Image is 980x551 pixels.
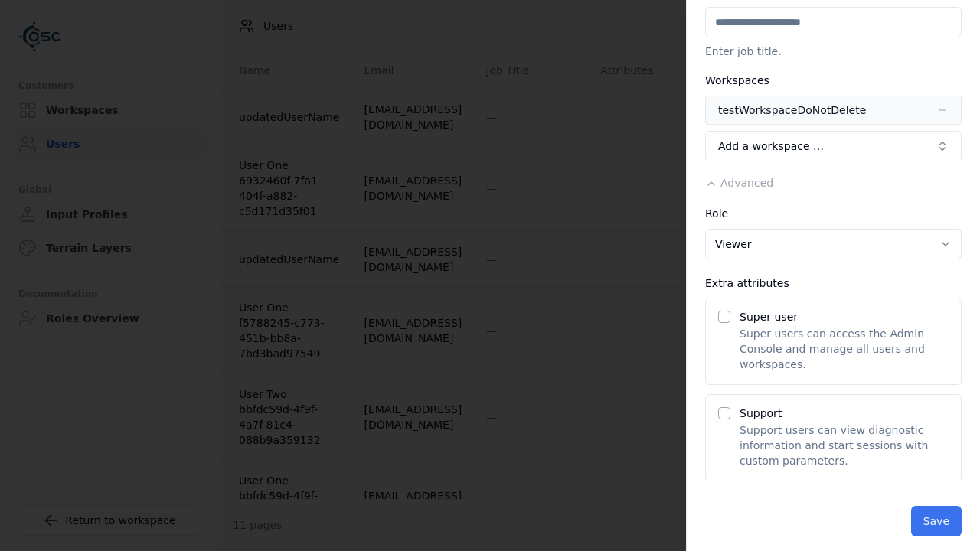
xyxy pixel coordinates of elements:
label: Support [740,407,782,419]
span: Add a workspace … [718,139,824,154]
p: Super users can access the Admin Console and manage all users and workspaces. [740,326,949,372]
label: Role [705,207,728,220]
p: Support users can view diagnostic information and start sessions with custom parameters. [740,422,949,468]
button: Advanced [705,175,773,191]
label: Workspaces [705,74,769,86]
label: Super user [740,311,798,323]
div: testWorkspaceDoNotDelete [718,103,866,118]
p: Enter job title. [705,44,962,59]
button: Save [911,506,962,536]
div: Extra attributes [705,278,962,289]
span: Advanced [720,177,773,189]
